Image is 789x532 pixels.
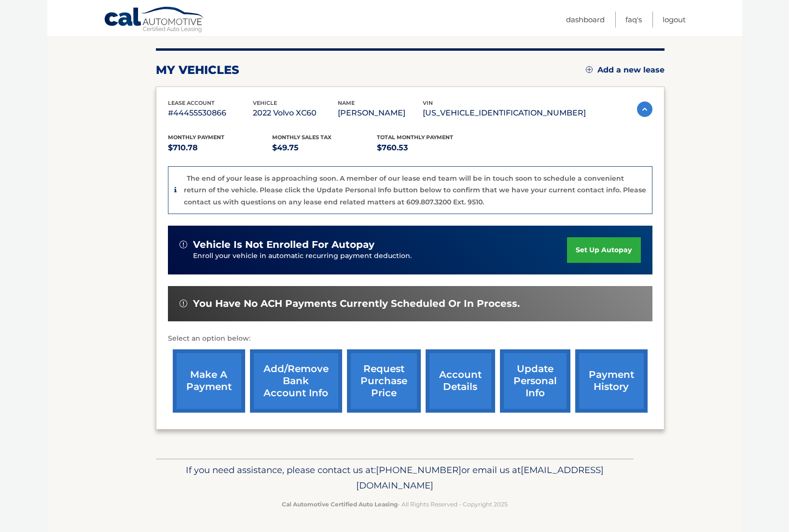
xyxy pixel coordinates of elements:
[567,237,640,263] a: set up autopay
[168,100,215,106] span: lease account
[156,63,239,77] h2: my vehicles
[377,141,482,155] p: $760.53
[193,298,520,310] span: You have no ACH payments currently scheduled or in process.
[193,239,374,251] span: vehicle is not enrolled for autopay
[168,333,652,345] p: Select an option below:
[168,141,273,155] p: $710.78
[575,349,648,413] a: payment history
[184,174,646,206] p: The end of your lease is approaching soon. A member of our lease end team will be in touch soon t...
[162,462,627,493] p: If you need assistance, please contact us at: or email us at
[376,464,461,475] span: [PHONE_NUMBER]
[180,241,187,248] img: alert-white.svg
[180,300,187,307] img: alert-white.svg
[500,349,570,413] a: update personal info
[168,106,253,120] p: #44455530866
[104,6,205,34] a: Cal Automotive
[168,134,224,141] span: Monthly Payment
[426,349,495,413] a: account details
[253,106,338,120] p: 2022 Volvo XC60
[637,101,652,117] img: accordion-active.svg
[377,134,453,141] span: Total Monthly Payment
[566,12,605,28] a: Dashboard
[282,501,398,508] strong: Cal Automotive Certified Auto Leasing
[586,66,593,73] img: add.svg
[586,65,664,75] a: Add a new lease
[347,349,421,413] a: request purchase price
[272,134,332,141] span: Monthly sales Tax
[193,251,568,261] p: Enroll your vehicle in automatic recurring payment deduction.
[338,100,355,106] span: name
[173,349,245,413] a: make a payment
[423,100,433,106] span: vin
[625,12,642,28] a: FAQ's
[272,141,377,155] p: $49.75
[250,349,342,413] a: Add/Remove bank account info
[338,106,423,120] p: [PERSON_NAME]
[253,100,277,106] span: vehicle
[663,12,686,28] a: Logout
[423,106,586,120] p: [US_VEHICLE_IDENTIFICATION_NUMBER]
[162,499,627,509] p: - All Rights Reserved - Copyright 2025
